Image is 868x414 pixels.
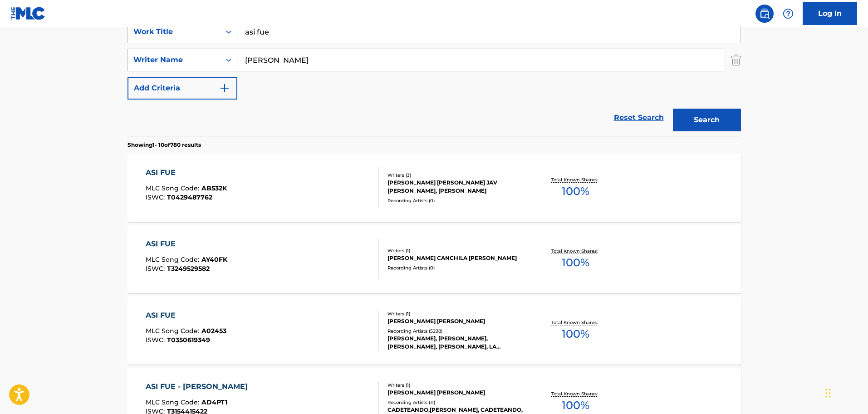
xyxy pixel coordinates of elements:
p: Total Known Shares: [551,319,600,326]
div: Writers ( 1 ) [387,382,525,389]
div: Drag [825,379,831,407]
span: 100 % [562,397,589,414]
div: Recording Artists ( 5298 ) [387,328,525,334]
span: A02453 [201,327,226,335]
span: AY40FK [201,255,227,264]
span: T0429487762 [167,193,212,201]
a: Public Search [755,5,774,23]
span: ISWC : [146,264,167,273]
div: Writers ( 1 ) [387,310,525,317]
p: Showing 1 - 10 of 780 results [128,141,201,149]
a: ASI FUEMLC Song Code:AY40FKISWC:T3249529582Writers (1)[PERSON_NAME] CANCHILA [PERSON_NAME]Recordi... [128,225,741,293]
div: ASI FUE [146,167,227,178]
span: 100 % [562,183,589,200]
div: Help [779,5,797,23]
button: Search [673,109,741,131]
div: ASI FUE [146,310,226,321]
div: [PERSON_NAME], [PERSON_NAME], [PERSON_NAME], [PERSON_NAME], LA ARROLLADORA BANDA EL [PERSON_NAME] [387,334,525,351]
div: Writers ( 3 ) [387,172,525,179]
span: T0350619349 [167,336,210,344]
form: Search Form [128,20,741,136]
p: Total Known Shares: [551,390,600,397]
div: Recording Artists ( 11 ) [387,399,525,406]
div: [PERSON_NAME] [PERSON_NAME] [387,317,525,325]
a: Log In [803,2,857,25]
span: MLC Song Code : [146,184,201,192]
iframe: Chat Widget [823,370,868,414]
img: MLC Logo [11,7,46,20]
button: Add Criteria [128,77,237,100]
img: Delete Criterion [731,49,741,71]
span: ISWC : [146,336,167,344]
img: search [759,8,770,19]
a: ASI FUEMLC Song Code:A02453ISWC:T0350619349Writers (1)[PERSON_NAME] [PERSON_NAME]Recording Artist... [128,296,741,364]
span: ISWC : [146,193,167,201]
div: Writer Name [133,55,215,65]
img: 9d2ae6d4665cec9f34b9.svg [219,83,230,94]
div: [PERSON_NAME] [PERSON_NAME] [387,389,525,397]
p: Total Known Shares: [551,176,600,183]
a: ASI FUEMLC Song Code:AB532KISWC:T0429487762Writers (3)[PERSON_NAME] [PERSON_NAME] JAV [PERSON_NAM... [128,154,741,222]
span: AB532K [201,184,227,192]
a: Reset Search [609,108,668,128]
p: Total Known Shares: [551,248,600,254]
span: T3249529582 [167,264,210,273]
div: ASI FUE - [PERSON_NAME] [146,381,252,392]
div: ASI FUE [146,239,227,249]
div: Recording Artists ( 0 ) [387,264,525,271]
span: 100 % [562,254,589,271]
div: Work Title [133,26,215,37]
div: [PERSON_NAME] [PERSON_NAME] JAV [PERSON_NAME], [PERSON_NAME] [387,179,525,195]
span: MLC Song Code : [146,327,201,335]
div: Recording Artists ( 0 ) [387,197,525,204]
div: Writers ( 1 ) [387,247,525,254]
span: AD4PT1 [201,398,227,406]
span: MLC Song Code : [146,398,201,406]
span: 100 % [562,326,589,342]
img: help [783,8,794,19]
span: MLC Song Code : [146,255,201,264]
div: [PERSON_NAME] CANCHILA [PERSON_NAME] [387,254,525,262]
